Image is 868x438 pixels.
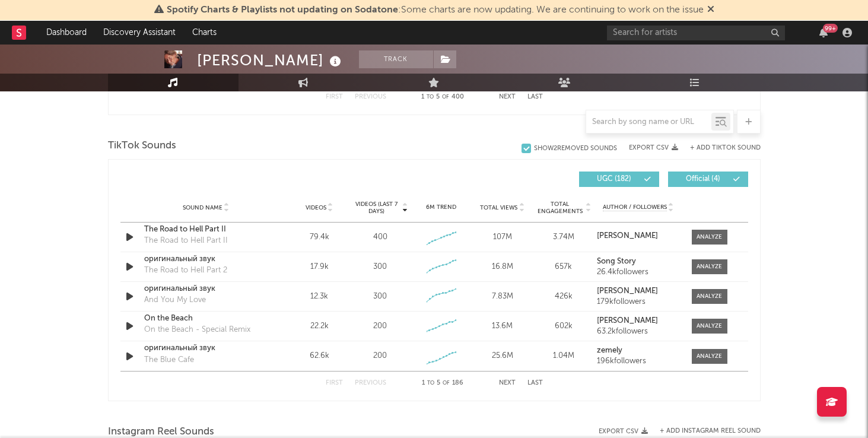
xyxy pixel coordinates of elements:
a: Discovery Assistant [95,21,184,45]
div: 16.8M [475,261,530,273]
div: 17.9k [292,261,347,273]
button: Next [499,380,516,386]
button: First [326,380,343,386]
div: And You My Love [144,294,206,306]
div: 300 [373,291,387,303]
strong: zemely [597,347,622,354]
div: On the Beach - Special Remix [144,324,250,336]
button: Export CSV [629,144,678,151]
strong: Song Story [597,258,636,265]
input: Search by song name or URL [586,118,711,127]
div: The Blue Cafe [144,354,194,366]
a: Charts [184,21,225,45]
button: + Add Instagram Reel Sound [660,428,761,434]
span: to [427,94,434,100]
span: Dismiss [707,5,714,15]
span: Spotify Charts & Playlists not updating on Sodatone [167,5,398,15]
div: The Road to Hell Part 2 [144,265,227,277]
a: On the Beach [144,313,268,325]
a: оригинальный звук [144,253,268,265]
a: [PERSON_NAME] [597,317,679,325]
div: 196k followers [597,357,679,366]
input: Search for artists [607,26,785,40]
a: [PERSON_NAME] [597,287,679,296]
button: Previous [355,380,386,386]
div: 426k [536,291,591,303]
strong: [PERSON_NAME] [597,232,658,240]
a: оригинальный звук [144,342,268,354]
div: 13.6M [475,320,530,332]
span: Total Engagements [536,201,584,215]
strong: [PERSON_NAME] [597,317,658,325]
div: + Add Instagram Reel Sound [648,428,761,434]
div: 300 [373,261,387,273]
div: 12.3k [292,291,347,303]
div: Show 2 Removed Sounds [534,145,617,153]
div: 63.2k followers [597,328,679,336]
div: 107M [475,231,530,243]
button: Official(4) [668,172,748,187]
div: 7.83M [475,291,530,303]
a: Dashboard [38,21,95,45]
button: + Add TikTok Sound [678,145,761,151]
div: 79.4k [292,231,347,243]
span: Videos [306,204,326,211]
span: : Some charts are now updating. We are continuing to work on the issue [167,5,704,15]
a: Song Story [597,258,679,266]
div: 1.04M [536,350,591,362]
div: 657k [536,261,591,273]
span: of [443,380,450,386]
div: 200 [373,320,387,332]
div: 1 5 400 [410,90,475,104]
span: of [442,94,449,100]
span: Videos (last 7 days) [352,201,400,215]
a: оригинальный звук [144,283,268,295]
span: TikTok Sounds [108,139,176,153]
a: [PERSON_NAME] [597,232,679,240]
span: to [427,380,434,386]
div: 99 + [823,24,838,33]
div: 200 [373,350,387,362]
span: UGC ( 182 ) [587,176,641,183]
button: Last [527,94,543,100]
a: zemely [597,347,679,355]
span: Sound Name [183,204,222,211]
button: Next [499,94,516,100]
button: First [326,94,343,100]
div: 3.74M [536,231,591,243]
button: Previous [355,94,386,100]
div: 22.2k [292,320,347,332]
button: Track [359,50,433,68]
div: 62.6k [292,350,347,362]
strong: [PERSON_NAME] [597,287,658,295]
span: Author / Followers [603,204,667,211]
div: 179k followers [597,298,679,306]
button: UGC(182) [579,172,659,187]
button: Export CSV [599,428,648,435]
div: [PERSON_NAME] [197,50,344,70]
button: + Add TikTok Sound [690,145,761,151]
a: The Road to Hell Part II [144,224,268,236]
span: Official ( 4 ) [676,176,730,183]
div: 26.4k followers [597,268,679,277]
div: 1 5 186 [410,376,475,391]
button: 99+ [819,28,828,37]
div: 6M Trend [414,203,469,212]
button: Last [527,380,543,386]
div: 400 [373,231,387,243]
div: 602k [536,320,591,332]
div: 25.6M [475,350,530,362]
div: The Road to Hell Part II [144,235,228,247]
span: Total Views [480,204,517,211]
